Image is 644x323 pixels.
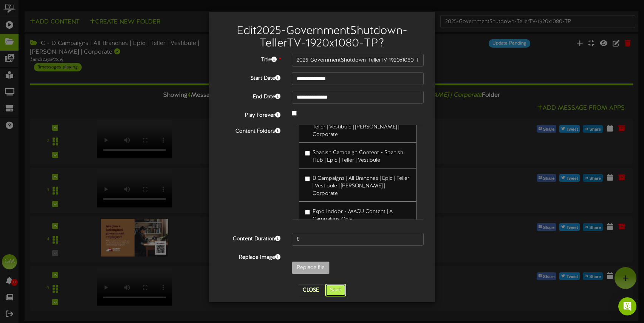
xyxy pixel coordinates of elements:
span: A Campaigns - All Branches | Epic | Teller | Vestibule | [PERSON_NAME] | Corporate [313,117,399,138]
label: Title [215,54,286,64]
label: Play Forever [215,109,286,119]
button: Save [325,284,346,297]
span: Expo Indoor - MACU Content | A Campaigns Only [313,209,393,222]
input: Title [292,54,424,66]
input: Expo Indoor - MACU Content | A Campaigns Only [305,210,310,215]
button: Close [298,284,324,296]
input: 15 [292,233,424,246]
label: Start Date [215,72,286,82]
input: Spanish Campaign Content - Spanish Hub | Epic | Teller | Vestibule [305,151,310,156]
span: Spanish Campaign Content - Spanish Hub | Epic | Teller | Vestibule [313,150,403,163]
h2: Edit 2025-GovernmentShutdown-TellerTV-1920x1080-TP ? [220,25,424,50]
label: Content Folders [215,125,286,135]
label: Content Duration [215,233,286,243]
div: Open Intercom Messenger [618,297,636,315]
label: Replace Image [215,251,286,261]
span: B Campaigns | All Branches | Epic | Teller | Vestibule | [PERSON_NAME] | Corporate [313,176,409,196]
label: End Date [215,91,286,101]
input: B Campaigns | All Branches | Epic | Teller | Vestibule | [PERSON_NAME] | Corporate [305,176,310,181]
